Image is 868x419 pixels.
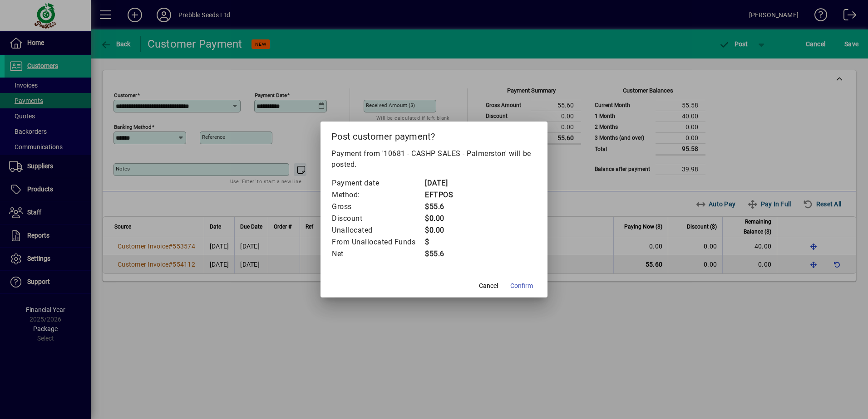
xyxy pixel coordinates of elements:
[331,148,537,170] p: Payment from '10681 - CASHP SALES - Palmerston' will be posted.
[331,177,424,189] td: Payment date
[424,213,461,224] td: $0.00
[331,248,424,260] td: Net
[331,201,424,213] td: Gross
[331,236,424,248] td: From Unallocated Funds
[424,248,461,260] td: $55.6
[331,213,424,224] td: Discount
[321,122,547,148] h2: Post customer payment?
[510,281,533,291] span: Confirm
[424,177,461,189] td: [DATE]
[507,278,537,294] button: Confirm
[331,224,424,236] td: Unallocated
[424,189,461,201] td: EFTPOS
[479,281,498,291] span: Cancel
[424,201,461,213] td: $55.6
[474,278,503,294] button: Cancel
[424,224,461,236] td: $0.00
[424,236,461,248] td: $
[331,189,424,201] td: Method:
